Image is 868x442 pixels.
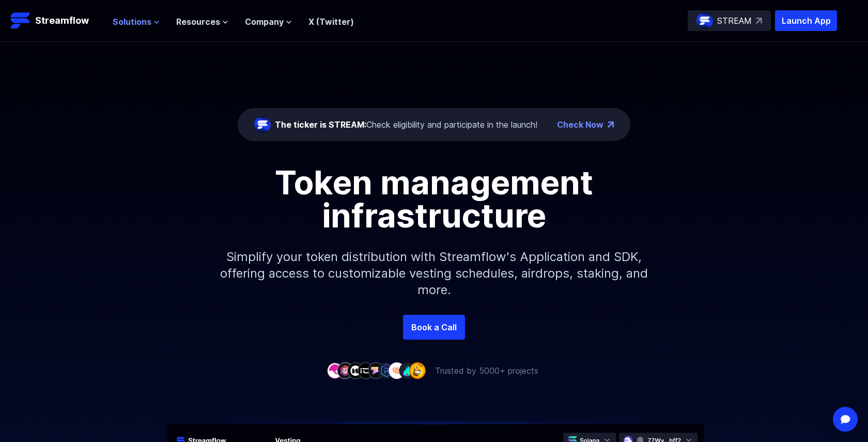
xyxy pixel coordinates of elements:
[368,362,384,378] img: company-5
[717,14,752,27] p: STREAM
[202,166,667,232] h1: Token management infrastructure
[358,362,374,378] img: company-4
[557,118,603,131] a: Check Now
[435,364,538,377] p: Trusted by 5000+ projects
[10,10,31,31] img: Streamflow Logo
[403,315,465,340] a: Book a Call
[756,18,762,24] img: top-right-arrow.svg
[176,16,228,28] button: Resources
[245,16,292,28] button: Company
[275,119,366,130] span: The ticker is STREAM:
[409,362,426,378] img: company-9
[337,362,353,378] img: company-2
[327,362,343,378] img: company-1
[254,116,271,133] img: streamflow-logo-circle.png
[212,232,656,315] p: Simplify your token distribution with Streamflow's Application and SDK, offering access to custom...
[696,12,713,29] img: streamflow-logo-circle.png
[378,362,395,378] img: company-6
[275,118,537,131] div: Check eligibility and participate in the launch!
[608,121,614,128] img: top-right-arrow.png
[347,362,364,378] img: company-3
[775,10,837,31] button: Launch App
[833,407,858,432] div: Open Intercom Messenger
[245,16,284,28] span: Company
[35,13,89,28] p: Streamflow
[176,16,220,28] span: Resources
[10,10,102,31] a: Streamflow
[113,16,151,28] span: Solutions
[389,362,405,378] img: company-7
[399,362,415,378] img: company-8
[308,17,354,27] a: X (Twitter)
[688,10,771,31] a: STREAM
[113,16,160,28] button: Solutions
